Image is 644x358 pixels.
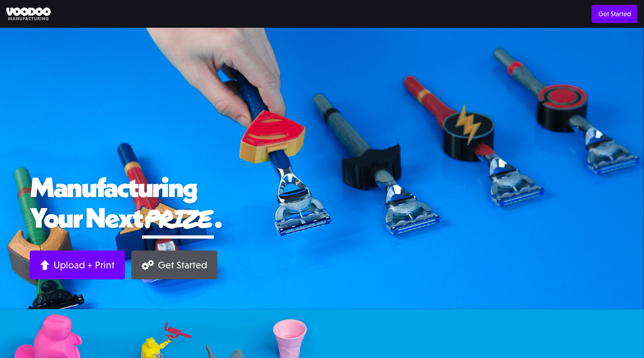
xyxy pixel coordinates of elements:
a: Get Started [131,251,217,280]
h1: Manufacturing Your Next . [30,172,614,239]
img: Arrow up [40,260,50,270]
a: Upload + Print [30,251,125,280]
div: Upload + Print [54,259,115,271]
a: Get Started [592,5,638,23]
img: Voodoo Manufacturing logo [6,8,51,21]
div: Get Started [158,259,207,271]
span: prize [142,201,214,235]
img: Gears [142,260,154,270]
